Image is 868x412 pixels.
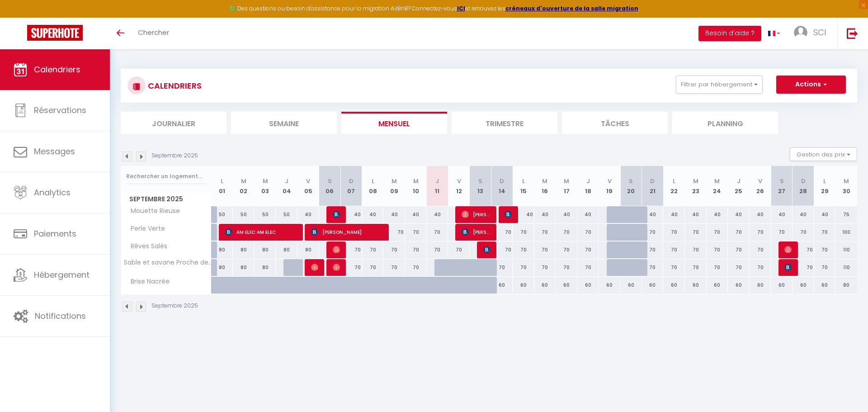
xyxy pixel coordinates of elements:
[685,166,707,206] th: 23
[693,177,698,185] abbr: M
[372,177,374,185] abbr: L
[750,206,771,223] div: 40
[333,259,340,276] span: [PERSON_NAME]
[814,242,836,258] div: 70
[642,166,664,206] th: 21
[642,206,664,223] div: 40
[121,193,211,206] span: Septembre 2025
[123,206,182,216] span: Mouette Rieuse
[221,177,223,185] abbr: L
[771,206,793,223] div: 40
[814,224,836,241] div: 70
[212,206,233,223] div: 50
[233,242,255,258] div: 80
[685,259,707,276] div: 70
[457,5,465,12] a: ICI
[151,152,198,160] p: Septembre 2025
[34,64,80,75] span: Calendriers
[405,224,427,241] div: 70
[556,259,577,276] div: 70
[663,277,685,294] div: 60
[341,112,447,134] li: Mensuel
[577,277,599,294] div: 60
[383,166,405,206] th: 09
[383,259,405,276] div: 70
[750,259,771,276] div: 70
[750,224,771,241] div: 70
[835,206,857,223] div: 75
[685,206,707,223] div: 40
[790,147,857,161] button: Gestion des prix
[138,28,169,37] span: Chercher
[685,277,707,294] div: 60
[707,277,728,294] div: 60
[577,206,599,223] div: 40
[793,259,814,276] div: 70
[413,177,419,185] abbr: M
[212,242,233,258] div: 80
[340,206,362,223] div: 40
[500,177,504,185] abbr: D
[131,18,176,49] a: Chercher
[814,259,836,276] div: 70
[448,242,470,258] div: 70
[123,277,172,287] span: Brise Nacrée
[620,277,642,294] div: 60
[847,28,858,39] img: logout
[405,242,427,258] div: 70
[784,259,792,276] span: [PERSON_NAME]
[151,302,198,310] p: Septembre 2025
[405,259,427,276] div: 70
[212,166,233,206] th: 01
[362,259,384,276] div: 70
[685,224,707,241] div: 70
[793,277,814,294] div: 60
[642,277,664,294] div: 60
[698,26,761,41] button: Besoin d'aide ?
[728,166,750,206] th: 25
[685,242,707,258] div: 70
[34,269,90,280] span: Hébergement
[513,242,534,258] div: 70
[362,166,384,206] th: 08
[255,259,276,276] div: 80
[513,259,534,276] div: 70
[126,168,206,185] input: Rechercher un logement...
[844,177,849,185] abbr: M
[599,166,620,206] th: 19
[225,223,297,241] span: AM ELEC AM ELEC
[801,177,806,185] abbr: D
[707,224,728,241] div: 70
[276,166,297,206] th: 04
[405,166,427,206] th: 10
[642,242,664,258] div: 70
[642,224,664,241] div: 70
[123,242,170,251] span: Rêves Salés
[758,177,762,185] abbr: V
[750,166,771,206] th: 26
[383,206,405,223] div: 40
[787,18,837,49] a: ... SCI
[835,166,857,206] th: 30
[491,259,513,276] div: 70
[750,242,771,258] div: 70
[707,259,728,276] div: 70
[707,166,728,206] th: 24
[793,242,814,258] div: 70
[491,242,513,258] div: 70
[737,177,741,185] abbr: J
[491,277,513,294] div: 60
[642,259,664,276] div: 70
[491,224,513,241] div: 70
[793,206,814,223] div: 40
[728,206,750,223] div: 40
[556,242,577,258] div: 70
[663,206,685,223] div: 40
[427,166,448,206] th: 11
[319,166,341,206] th: 06
[793,224,814,241] div: 70
[231,112,337,134] li: Semaine
[835,224,857,241] div: 100
[534,224,556,241] div: 70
